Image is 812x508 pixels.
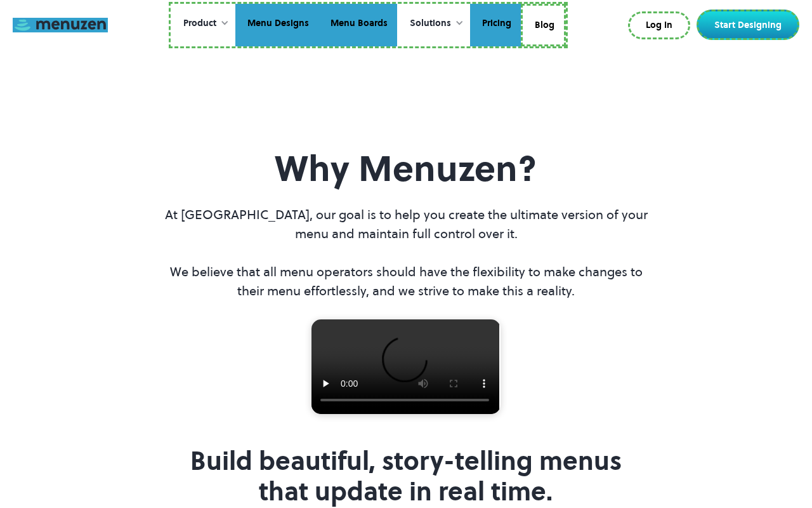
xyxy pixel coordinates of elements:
[162,205,650,319] p: At [GEOGRAPHIC_DATA], our goal is to help you create the ultimate version of your menu and mainta...
[397,4,470,43] div: Solutions
[171,4,235,43] div: Product
[521,4,566,47] a: Blog
[470,4,521,47] a: Pricing
[235,4,318,47] a: Menu Designs
[162,147,650,190] h3: Why Menuzen?
[628,11,690,39] a: Log In
[697,10,799,40] a: Start Designing
[183,17,216,30] div: Product
[318,4,397,47] a: Menu Boards
[410,17,451,30] div: Solutions
[164,446,649,507] h3: Build beautiful, story-telling menus that update in real time.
